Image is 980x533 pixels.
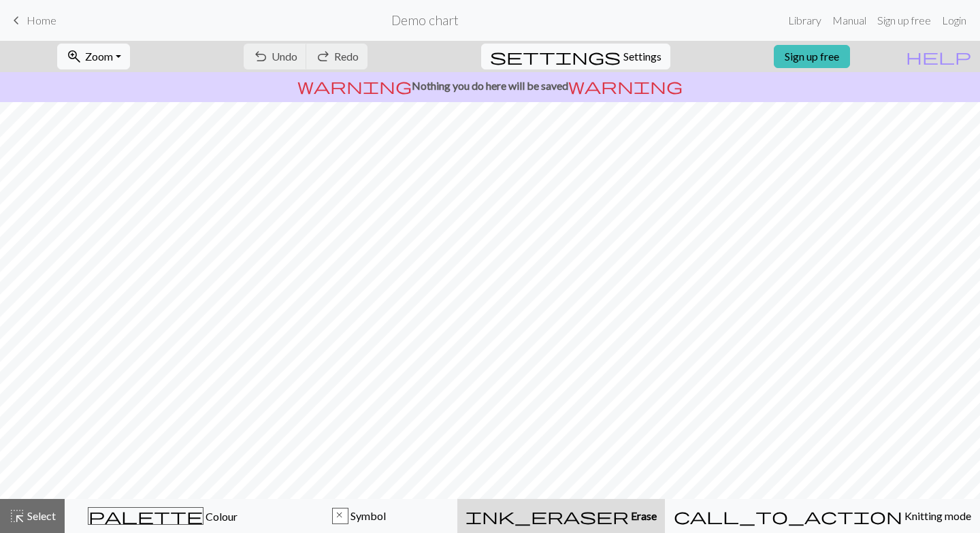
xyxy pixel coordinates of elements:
span: Home [27,14,56,27]
span: highlight_alt [9,506,25,526]
a: Manual [827,7,872,34]
span: Colour [203,510,238,523]
span: ink_eraser [465,506,629,526]
span: zoom_in [66,47,82,66]
h2: Demo chart [391,12,459,28]
a: Library [783,7,827,34]
span: warning [568,76,683,95]
span: call_to_action [674,506,902,526]
span: Symbol [348,509,386,522]
button: Erase [457,499,665,533]
a: Sign up free [872,7,936,34]
a: Home [8,9,56,32]
span: help [906,47,971,66]
button: Zoom [57,44,130,69]
a: Login [936,7,972,34]
span: Select [25,509,56,522]
button: Colour [65,499,261,533]
span: Erase [629,509,657,522]
span: warning [297,76,412,95]
div: x [333,508,348,525]
span: Zoom [85,50,113,63]
span: settings [490,47,621,66]
span: palette [88,506,203,526]
button: SettingsSettings [481,44,670,69]
a: Sign up free [774,45,850,68]
span: keyboard_arrow_left [8,11,24,30]
span: Settings [623,48,661,65]
span: Knitting mode [902,509,971,522]
i: Settings [490,48,621,65]
p: Nothing you do here will be saved [5,78,975,94]
button: Knitting mode [665,499,980,533]
button: x Symbol [261,499,458,533]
